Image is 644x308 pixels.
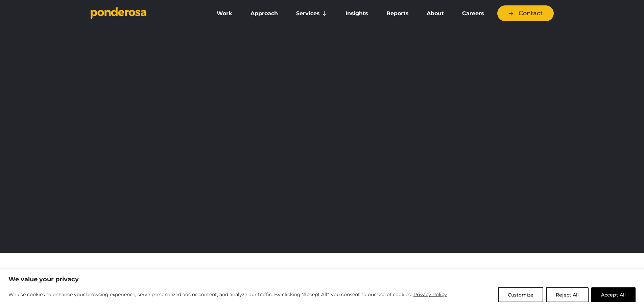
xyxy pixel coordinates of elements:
[419,6,452,21] a: About
[209,6,240,21] a: Work
[243,6,286,21] a: Approach
[288,6,335,21] a: Services
[8,290,447,299] p: We use cookies to enhance your browsing experience, serve personalized ads or content, and analyz...
[379,6,416,21] a: Reports
[454,6,492,21] a: Careers
[546,287,589,302] button: Reject All
[591,287,636,302] button: Accept All
[497,5,554,21] a: Contact
[498,287,543,302] button: Customize
[91,7,199,20] a: Go to homepage
[413,290,447,299] a: Privacy Policy
[8,275,636,283] p: We value your privacy
[338,6,376,21] a: Insights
